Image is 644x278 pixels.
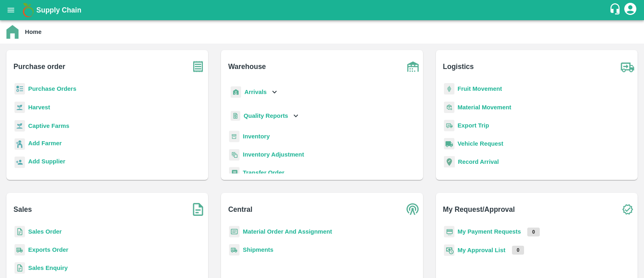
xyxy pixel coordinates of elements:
[28,86,76,92] a: Purchase Orders
[14,101,25,113] img: harvest
[527,228,540,236] p: 0
[14,244,25,256] img: shipments
[444,101,454,113] img: material
[28,140,62,146] b: Add Farmer
[2,1,20,19] button: open drawer
[229,149,239,161] img: inventory
[14,138,25,150] img: farmer
[14,120,25,132] img: harvest
[443,61,474,72] b: Logistics
[28,123,69,129] a: Captive Farms
[458,140,504,147] a: Vehicle Request
[14,262,25,274] img: sales
[444,226,454,238] img: payment
[458,247,506,253] a: My Approval List
[444,120,454,132] img: delivery
[14,83,25,95] img: reciept
[458,228,521,235] a: My Payment Requests
[28,104,50,111] a: Harvest
[28,158,65,165] b: Add Supplier
[228,61,266,72] b: Warehouse
[28,228,62,235] a: Sales Order
[243,133,270,140] a: Inventory
[243,247,273,253] a: Shipments
[14,226,25,238] img: sales
[243,169,284,176] a: Transfer Order
[228,204,252,215] b: Central
[188,56,208,77] img: purchase
[229,244,239,256] img: shipments
[623,2,638,19] div: account of current user
[244,113,288,119] b: Quality Reports
[14,157,25,168] img: supplier
[6,25,19,39] img: home
[617,199,638,219] img: check
[229,108,300,124] div: Quality Reports
[243,228,332,235] a: Material Order And Assignment
[444,156,455,167] img: recordArrival
[20,2,36,18] img: logo
[229,83,279,101] div: Arrivals
[14,204,32,215] b: Sales
[229,131,239,142] img: whInventory
[458,104,512,111] a: Material Movement
[243,151,304,158] a: Inventory Adjustment
[28,139,62,150] a: Add Farmer
[188,199,208,219] img: soSales
[244,89,266,95] b: Arrivals
[229,226,239,238] img: centralMaterial
[28,265,68,271] a: Sales Enquiry
[25,29,41,35] b: Home
[28,247,68,253] a: Exports Order
[14,61,65,72] b: Purchase order
[403,199,423,219] img: central
[36,4,609,16] a: Supply Chain
[229,167,239,179] img: whTransfer
[444,244,454,256] img: approval
[512,246,524,255] p: 0
[458,159,499,165] a: Record Arrival
[444,138,454,150] img: vehicle
[609,3,623,17] div: customer-support
[444,83,454,95] img: fruit
[36,6,81,14] b: Supply Chain
[231,86,241,98] img: whArrival
[403,56,423,77] img: warehouse
[443,204,515,215] b: My Request/Approval
[617,56,638,77] img: truck
[458,86,502,92] a: Fruit Movement
[231,111,240,121] img: qualityReport
[28,157,65,168] a: Add Supplier
[458,122,489,129] a: Export Trip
